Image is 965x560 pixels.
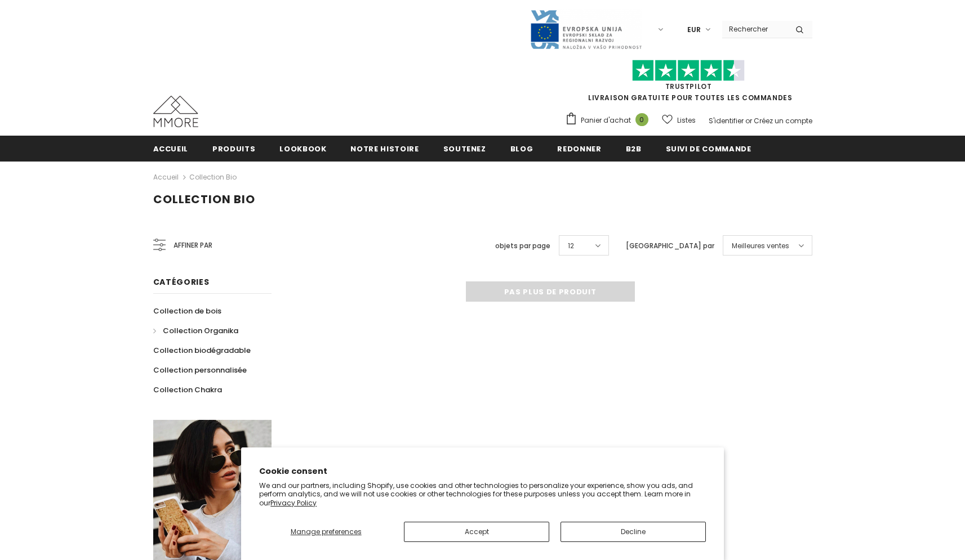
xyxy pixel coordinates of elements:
[270,498,317,508] a: Privacy Policy
[665,82,712,91] a: TrustPilot
[732,240,789,252] span: Meilleures ventes
[530,9,642,50] img: Javni Razpis
[510,136,533,161] a: Blog
[153,191,255,207] span: Collection Bio
[189,172,237,182] a: Collection Bio
[259,522,393,542] button: Manage preferences
[279,136,326,161] a: Lookbook
[153,384,222,395] span: Collection Chakra
[632,60,745,82] img: Faites confiance aux étoiles pilotes
[153,360,247,380] a: Collection personnalisée
[565,65,812,102] span: LIVRAISON GRATUITE POUR TOUTES LES COMMANDES
[557,144,601,154] span: Redonner
[153,144,189,154] span: Accueil
[443,144,486,154] span: soutenez
[174,239,212,252] span: Affiner par
[153,341,251,360] a: Collection biodégradable
[722,21,787,37] input: Search Site
[557,136,601,161] a: Redonner
[666,144,751,154] span: Suivi de commande
[581,115,631,126] span: Panier d'achat
[626,144,642,154] span: B2B
[153,171,179,184] a: Accueil
[291,527,362,536] span: Manage preferences
[754,116,812,126] a: Créez un compte
[153,365,247,375] span: Collection personnalisée
[745,116,752,126] span: or
[153,380,222,400] a: Collection Chakra
[635,113,648,126] span: 0
[495,240,550,252] label: objets par page
[565,112,654,129] a: Panier d'achat 0
[153,136,189,161] a: Accueil
[163,325,238,336] span: Collection Organika
[153,321,238,341] a: Collection Organika
[212,136,255,161] a: Produits
[709,116,744,126] a: S'identifier
[626,240,714,252] label: [GEOGRAPHIC_DATA] par
[153,306,221,316] span: Collection de bois
[677,115,696,126] span: Listes
[666,136,751,161] a: Suivi de commande
[443,136,486,161] a: soutenez
[530,24,642,34] a: Javni Razpis
[153,276,210,288] span: Catégories
[153,345,251,356] span: Collection biodégradable
[259,481,706,508] p: We and our partners, including Shopify, use cookies and other technologies to personalize your ex...
[350,136,419,161] a: Notre histoire
[626,136,642,161] a: B2B
[153,96,198,127] img: Cas MMORE
[561,522,706,542] button: Decline
[259,465,706,477] h2: Cookie consent
[212,144,255,154] span: Produits
[662,110,696,130] a: Listes
[510,144,533,154] span: Blog
[568,240,574,252] span: 12
[687,24,701,35] span: EUR
[404,522,549,542] button: Accept
[153,301,221,321] a: Collection de bois
[279,144,326,154] span: Lookbook
[350,144,419,154] span: Notre histoire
